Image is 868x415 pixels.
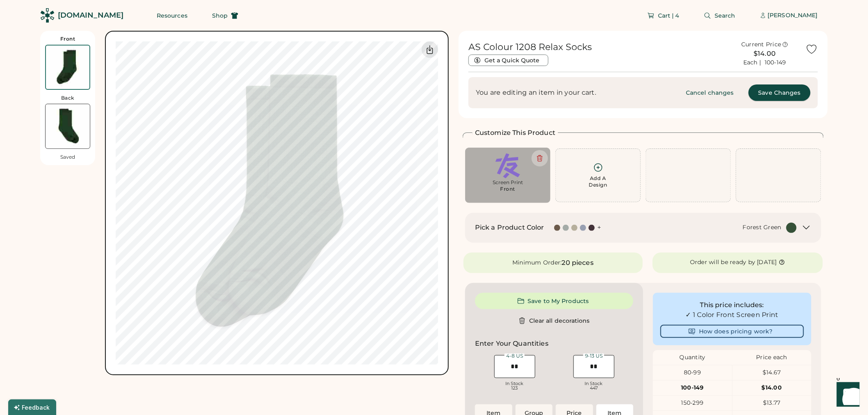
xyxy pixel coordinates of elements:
[741,41,781,49] div: Current Price
[61,95,74,101] div: Back
[660,310,804,320] div: ✓ 1 Color Front Screen Print
[768,11,818,20] div: [PERSON_NAME]
[532,150,548,166] button: Delete this decoration.
[573,381,614,390] div: In Stock 447
[422,41,438,58] div: Download Front Mockup
[468,55,548,66] button: Get a Quick Quote
[829,378,864,413] iframe: Front Chat
[475,128,555,138] h2: Customize This Product
[505,353,525,358] div: 4-8 US
[583,353,604,358] div: 9-13 US
[46,104,90,148] img: AS Colour 1208 Forest Green Back Thumbnail
[653,384,732,392] div: 100-149
[58,10,123,21] div: [DOMAIN_NAME]
[202,7,248,24] button: Shop
[694,7,745,24] button: Search
[653,399,732,407] div: 150-299
[471,179,545,186] div: Screen Print
[660,300,804,310] div: This price includes:
[729,49,801,59] div: $14.00
[733,369,812,377] div: $14.67
[475,223,544,233] h2: Pick a Product Color
[60,36,75,42] div: Front
[476,88,671,98] div: You are editing an item in your cart.
[676,84,743,101] button: Cancel changes
[733,399,812,407] div: $13.77
[494,381,535,390] div: In Stock 123
[475,312,633,329] button: Clear all decorations
[562,258,594,268] div: 20 pieces
[500,186,516,192] div: Front
[733,384,812,392] div: $14.00
[653,353,732,362] div: Quantity
[212,13,228,18] span: Shop
[743,223,781,232] div: Forest Green
[468,41,592,53] h1: AS Colour 1208 Relax Socks
[147,7,197,24] button: Resources
[749,84,811,101] button: Save Changes
[757,258,777,267] div: [DATE]
[60,154,75,160] div: Saved
[715,13,736,18] span: Search
[637,7,689,24] button: Cart | 4
[40,8,55,23] img: Rendered Logo - Screens
[475,293,633,309] button: Save to My Products
[597,223,601,232] div: +
[690,258,756,267] div: Order will be ready by
[658,13,679,18] span: Cart | 4
[732,353,811,362] div: Price each
[743,59,786,67] div: Each | 100-149
[660,325,804,338] button: How does pricing work?
[653,369,732,377] div: 80-99
[589,175,608,188] div: Add A Design
[475,339,548,349] h2: Enter Your Quantities
[46,46,89,89] img: AS Colour 1208 Forest Green Front Thumbnail
[471,153,545,178] img: Lavendar - Front.png
[512,259,562,267] div: Minimum Order:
